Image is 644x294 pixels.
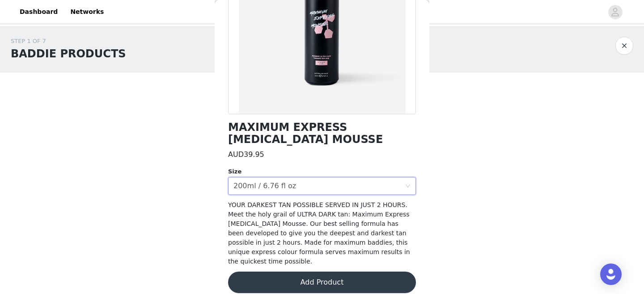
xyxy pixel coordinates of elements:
a: Networks [65,2,109,22]
button: Add Product [228,272,416,293]
div: 200ml / 6.76 fl oz [233,177,296,195]
h1: MAXIMUM EXPRESS [MEDICAL_DATA] MOUSSE [228,121,416,146]
div: STEP 1 OF 7 [11,37,126,46]
div: Open Intercom Messenger [600,264,622,285]
a: Dashboard [14,2,63,22]
span: YOUR DARKEST TAN POSSIBLE SERVED IN JUST 2 HOURS. Meet the holy grail of ULTRA DARK tan: Maximum ... [228,201,410,265]
div: avatar [611,5,619,19]
h1: BADDIE PRODUCTS [11,46,126,62]
div: Size [228,167,416,176]
h3: AUD39.95 [228,149,264,160]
